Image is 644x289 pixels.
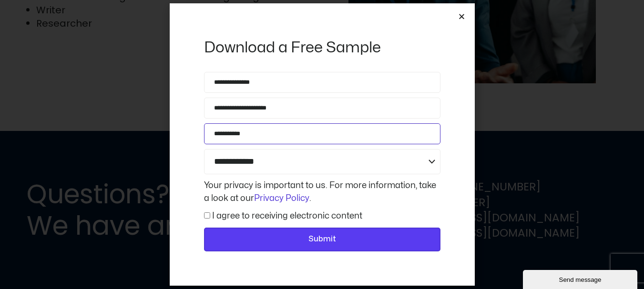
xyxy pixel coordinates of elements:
span: Submit [308,233,336,246]
h2: Download a Free Sample [204,38,440,58]
a: Close [458,13,465,20]
label: I agree to receiving electronic content [212,212,362,220]
div: Your privacy is important to us. For more information, take a look at our . [202,179,443,205]
iframe: chat widget [523,268,639,289]
a: Privacy Policy [254,194,309,202]
button: Submit [204,228,440,251]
